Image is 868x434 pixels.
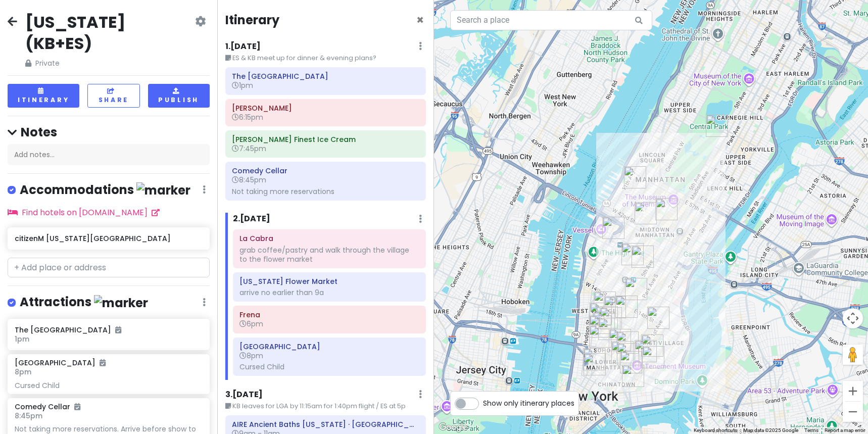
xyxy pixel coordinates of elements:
[15,402,80,411] h6: Comedy Cellar
[25,12,193,54] h2: [US_STATE] (KB+ES)
[804,427,818,433] a: Terms (opens in new tab)
[437,421,470,434] a: Open this area in Google Maps (opens a new window)
[225,390,263,400] h6: 3 . [DATE]
[15,358,106,367] h6: [GEOGRAPHIC_DATA]
[232,135,419,144] h6: Morgenstern’s Finest Ice Cream
[15,325,202,334] h6: The [GEOGRAPHIC_DATA]
[843,345,863,365] button: Drag Pegman onto the map to open Street View
[589,315,611,337] div: Charlie Bird
[635,340,657,362] div: Van Leeuwen Ice Cream
[225,53,426,63] small: ES & KB meet up for dinner & evening plans?
[596,306,618,328] div: Comedy Cellar
[232,112,263,122] span: 6:15pm
[589,325,611,348] div: Dominique Ansel Bakery
[593,312,615,334] div: Dante NYC
[233,214,270,224] h6: 2 . [DATE]
[239,351,263,361] span: 8pm
[232,104,419,113] h6: Charlie Bird
[616,331,639,354] div: L’Appartement Sézane
[450,10,652,30] input: Search a place
[843,381,863,401] button: Zoom in
[647,307,669,329] div: Hearth
[15,411,42,421] span: 8:45pm
[743,427,798,433] span: Map data ©2025 Google
[20,294,148,311] h4: Attractions
[655,198,678,220] div: MR. SUN
[8,207,160,218] a: Find hotels on [DOMAIN_NAME]
[225,41,261,52] h6: 1 . [DATE]
[483,398,574,409] span: Show only itinerary places
[15,334,29,344] span: 1pm
[706,115,728,137] div: The Metropolitan Museum of Art
[225,12,279,28] h4: Itinerary
[8,84,79,108] button: Itinerary
[232,80,253,90] span: 1pm
[74,403,80,410] i: Added to itinerary
[239,362,419,371] div: Cursed Child
[148,84,210,108] button: Publish
[604,296,626,318] div: Stumptown Coffee Roasters
[609,329,631,351] div: La Cabra
[239,310,419,319] h6: Frena
[590,303,612,325] div: Tacombi
[25,58,193,69] span: Private
[635,202,657,224] div: Lyric Theatre
[642,346,664,368] div: Cafe Skye
[239,246,419,264] div: grab coffee/pastry and walk through the village to the flower market
[15,234,202,243] h6: citizenM [US_STATE][GEOGRAPHIC_DATA]
[617,343,639,365] div: citizenM New York Bowery hotel
[621,243,644,265] div: New York Flower Market
[584,353,606,375] div: AIRE Ancient Baths New York · Tribeca
[825,427,865,433] a: Report a map error
[239,277,419,286] h6: New York Flower Market
[115,326,121,333] i: Added to itinerary
[100,359,106,366] i: Added to itinerary
[239,288,419,297] div: arrive no earlier than 9a
[632,246,654,268] div: Milk Bar
[8,124,210,140] h4: Notes
[611,341,634,363] div: Epistrophy
[620,351,642,373] div: The Mud Club New York City
[625,278,647,300] div: Tompkins Square Bagels
[232,166,419,175] h6: Comedy Cellar
[15,367,31,377] span: 8pm
[232,175,266,185] span: 8:45pm
[94,295,148,311] img: marker
[624,166,646,188] div: Frena
[87,84,140,108] button: Share
[416,12,424,28] span: Close itinerary
[136,182,190,198] img: marker
[239,234,419,243] h6: La Cabra
[437,421,470,434] img: Google
[232,187,419,196] div: Not taking more reservations
[843,402,863,422] button: Zoom out
[416,14,424,26] button: Close
[594,292,616,314] div: Jeffrey's Grocery
[232,143,266,154] span: 7:45pm
[232,420,419,429] h6: AIRE Ancient Baths New York · Tribeca
[641,334,663,357] div: Supper
[15,381,202,390] div: Cursed Child
[225,401,426,411] small: KB leaves for LGA by 11:15am for 1:40pm flight / ES at 5p
[583,348,605,370] div: Roxy Bar
[232,72,419,81] h6: The Metropolitan Museum of Art
[8,258,210,278] input: + Add place or address
[622,365,644,387] div: Bar Belly
[8,144,210,165] div: Add notes...
[694,427,737,434] button: Keyboard shortcuts
[598,318,620,340] div: Morgenstern’s Finest Ice Cream
[615,296,638,318] div: Amorino Gelato - New York Greenwich Village
[239,319,263,329] span: 6pm
[20,182,190,199] h4: Accommodations
[239,342,419,351] h6: Lyric Theatre
[600,307,622,329] div: Springbone Kitchen
[602,217,624,239] div: Black Fox Coffee
[843,308,863,328] button: Map camera controls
